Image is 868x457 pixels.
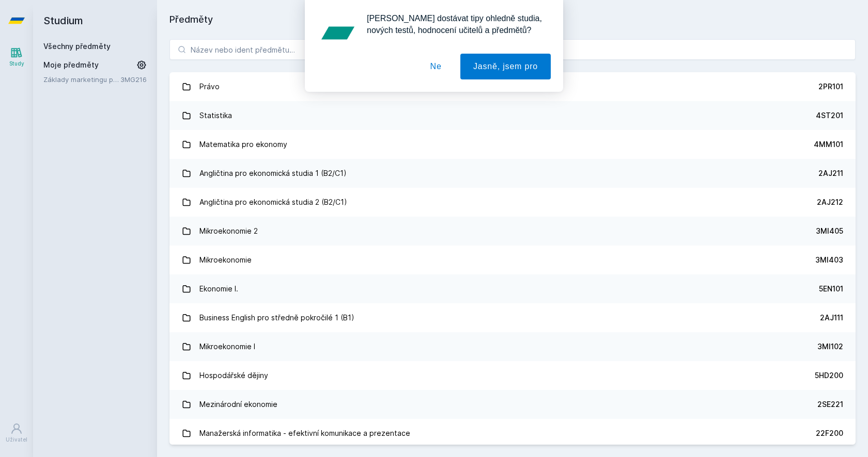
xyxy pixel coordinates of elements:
[199,336,255,357] div: Mikroekonomie I
[819,284,843,294] div: 5EN101
[816,226,843,236] div: 3MI405
[199,105,232,126] div: Statistika
[815,255,843,265] div: 3MI403
[169,246,856,274] a: Mikroekonomie 3MI403
[460,54,551,79] button: Jasně, jsem pro
[815,370,843,381] div: 5HD200
[169,217,856,246] a: Mikroekonomie 2 3MI405
[317,12,359,54] img: notification icon
[169,159,856,188] a: Angličtina pro ekonomická studia 1 (B2/C1) 2AJ211
[817,341,843,352] div: 3MI102
[199,192,347,213] div: Angličtina pro ekonomická studia 2 (B2/C1)
[817,197,843,207] div: 2AJ212
[169,130,856,159] a: Matematika pro ekonomy 4MM101
[169,101,856,130] a: Statistika 4ST201
[820,313,843,323] div: 2AJ111
[199,279,238,299] div: Ekonomie I.
[199,163,347,184] div: Angličtina pro ekonomická studia 1 (B2/C1)
[199,250,252,270] div: Mikroekonomie
[814,139,843,150] div: 4MM101
[169,274,856,303] a: Ekonomie I. 5EN101
[199,394,277,415] div: Mezinárodní ekonomie
[169,303,856,332] a: Business English pro středně pokročilé 1 (B1) 2AJ111
[818,168,843,178] div: 2AJ211
[169,188,856,217] a: Angličtina pro ekonomická studia 2 (B2/C1) 2AJ212
[199,365,268,386] div: Hospodářské dějiny
[199,307,354,328] div: Business English pro středně pokročilé 1 (B1)
[2,417,31,449] a: Uživatel
[6,436,27,444] div: Uživatel
[199,134,287,155] div: Matematika pro ekonomy
[199,221,258,241] div: Mikroekonomie 2
[169,361,856,390] a: Hospodářské dějiny 5HD200
[816,428,843,438] div: 22F200
[169,390,856,419] a: Mezinárodní ekonomie 2SE221
[359,12,551,36] div: [PERSON_NAME] dostávat tipy ohledně studia, nových testů, hodnocení učitelů a předmětů?
[816,110,843,121] div: 4ST201
[417,54,455,79] button: Ne
[169,332,856,361] a: Mikroekonomie I 3MI102
[169,419,856,448] a: Manažerská informatika - efektivní komunikace a prezentace 22F200
[817,399,843,410] div: 2SE221
[199,423,410,444] div: Manažerská informatika - efektivní komunikace a prezentace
